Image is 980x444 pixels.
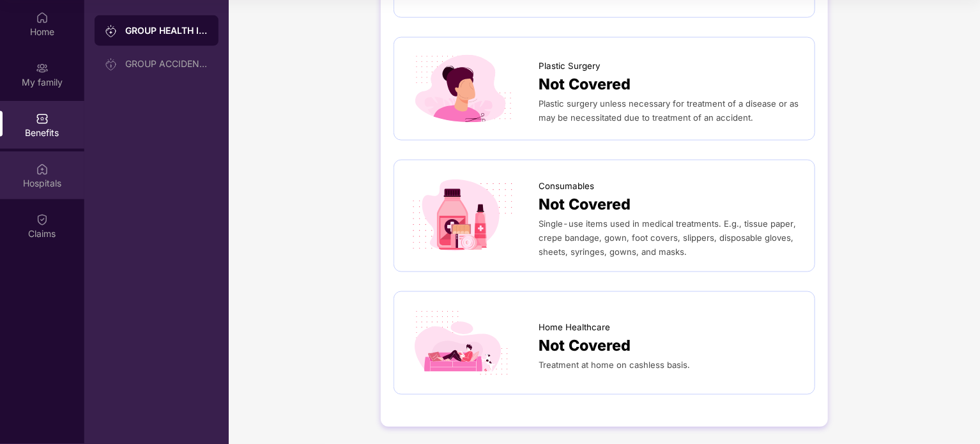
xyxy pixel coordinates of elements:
span: Treatment at home on cashless basis. [539,360,690,370]
div: GROUP HEALTH INSURANCE [125,24,208,37]
img: svg+xml;base64,PHN2ZyBpZD0iQmVuZWZpdHMiIHhtbG5zPSJodHRwOi8vd3d3LnczLm9yZy8yMDAwL3N2ZyIgd2lkdGg9Ij... [36,112,49,125]
span: Not Covered [539,73,631,96]
img: svg+xml;base64,PHN2ZyBpZD0iQ2xhaW0iIHhtbG5zPSJodHRwOi8vd3d3LnczLm9yZy8yMDAwL3N2ZyIgd2lkdGg9IjIwIi... [36,213,49,226]
span: Plastic Surgery [539,59,601,73]
span: Single-use items used in medical treatments. E.g., tissue paper, crepe bandage, gown, foot covers... [539,218,796,257]
img: svg+xml;base64,PHN2ZyB3aWR0aD0iMjAiIGhlaWdodD0iMjAiIHZpZXdCb3g9IjAgMCAyMCAyMCIgZmlsbD0ibm9uZSIgeG... [105,58,118,71]
img: icon [407,305,517,381]
span: Not Covered [539,193,631,217]
img: svg+xml;base64,PHN2ZyB3aWR0aD0iMjAiIGhlaWdodD0iMjAiIHZpZXdCb3g9IjAgMCAyMCAyMCIgZmlsbD0ibm9uZSIgeG... [105,25,118,38]
span: Not Covered [539,334,631,358]
img: icon [407,178,517,254]
span: Plastic surgery unless necessary for treatment of a disease or as may be necessitated due to trea... [539,98,799,123]
span: Home Healthcare [539,321,610,334]
img: svg+xml;base64,PHN2ZyBpZD0iSG9zcGl0YWxzIiB4bWxucz0iaHR0cDovL3d3dy53My5vcmcvMjAwMC9zdmciIHdpZHRoPS... [36,163,49,176]
div: GROUP ACCIDENTAL INSURANCE [125,59,208,69]
img: icon [407,50,517,127]
img: svg+xml;base64,PHN2ZyB3aWR0aD0iMjAiIGhlaWdodD0iMjAiIHZpZXdCb3g9IjAgMCAyMCAyMCIgZmlsbD0ibm9uZSIgeG... [36,62,49,75]
span: Consumables [539,180,594,193]
img: svg+xml;base64,PHN2ZyBpZD0iSG9tZSIgeG1sbnM9Imh0dHA6Ly93d3cudzMub3JnLzIwMDAvc3ZnIiB3aWR0aD0iMjAiIG... [36,11,49,24]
